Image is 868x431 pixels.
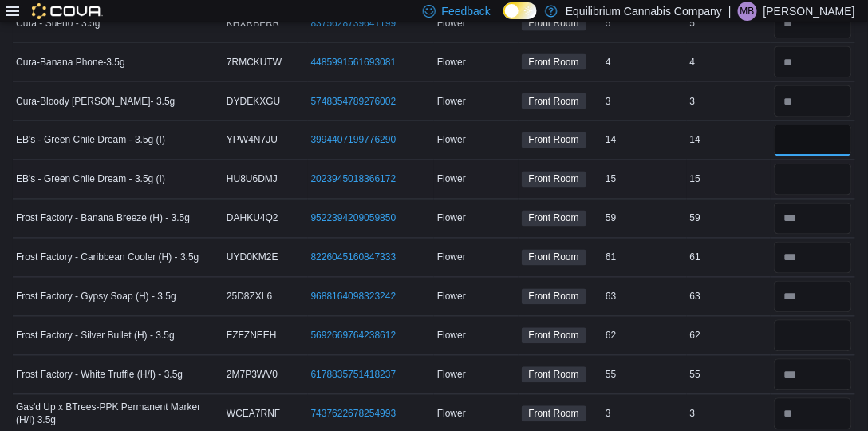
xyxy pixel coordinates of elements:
[227,134,278,147] span: YPW4N7JU
[16,291,176,303] span: Frost Factory - Gypsy Soap (H) - 3.5g
[227,56,282,69] span: 7RMCKUTW
[227,212,278,225] span: DAHKU4Q2
[227,17,280,30] span: KHXRBERR
[522,211,586,227] span: Front Room
[602,405,687,424] div: 3
[529,329,579,343] span: Front Room
[529,290,579,304] span: Front Room
[227,251,278,264] span: UYD0KM2E
[16,56,125,69] span: Cura-Banana Phone-3.5g
[602,131,687,150] div: 14
[687,209,771,228] div: 59
[687,326,771,346] div: 62
[687,131,771,150] div: 14
[227,408,280,421] span: WCEA7RNF
[529,55,579,69] span: Front Room
[687,366,771,385] div: 55
[16,95,175,108] span: Cura-Bloody [PERSON_NAME]- 3.5g
[687,92,771,111] div: 3
[16,134,165,147] span: EB's - Green Chile Dream - 3.5g (I)
[311,408,397,421] a: 7437622678254993
[16,173,165,186] span: EB's - Green Chile Dream - 3.5g (I)
[16,369,183,382] span: Frost Factory - White Truffle (H/I) - 3.5g
[227,330,277,342] span: FZFZNEEH
[529,94,579,109] span: Front Room
[522,367,586,383] span: Front Room
[566,2,722,21] p: Equilibrium Cannabis Company
[311,369,397,382] a: 6178835751418237
[529,212,579,226] span: Front Room
[437,408,466,421] span: Flower
[437,173,466,186] span: Flower
[16,251,199,264] span: Frost Factory - Caribbean Cooler (H) - 3.5g
[522,172,586,188] span: Front Room
[522,54,586,70] span: Front Room
[311,95,397,108] a: 5748354789276002
[763,2,855,21] p: [PERSON_NAME]
[311,56,397,69] a: 4485991561693081
[437,291,466,303] span: Flower
[728,2,732,21] p: |
[311,330,397,342] a: 5692669764238612
[602,326,687,346] div: 62
[16,401,220,427] span: Gas'd Up x BTrees-PPK Permanent Marker (H/I) 3.5g
[522,250,586,266] span: Front Room
[738,2,757,21] div: Mandie Baxter
[311,17,397,30] a: 8375628739641199
[227,95,280,108] span: DYDEKXGU
[602,287,687,306] div: 63
[437,212,466,225] span: Flower
[529,133,579,148] span: Front Room
[522,93,586,109] span: Front Room
[602,170,687,189] div: 15
[437,251,466,264] span: Flower
[503,2,537,19] input: Dark Mode
[437,369,466,382] span: Flower
[16,17,100,30] span: Cura - Sueno - 3.5g
[311,134,397,147] a: 3994407199776290
[16,330,175,342] span: Frost Factory - Silver Bullet (H) - 3.5g
[687,53,771,72] div: 4
[602,209,687,228] div: 59
[529,251,579,265] span: Front Room
[529,407,579,421] span: Front Room
[529,368,579,382] span: Front Room
[740,2,755,21] span: MB
[602,53,687,72] div: 4
[227,369,278,382] span: 2M7P3WV0
[522,406,586,422] span: Front Room
[437,330,466,342] span: Flower
[687,170,771,189] div: 15
[522,328,586,344] span: Front Room
[437,134,466,147] span: Flower
[602,248,687,267] div: 61
[602,366,687,385] div: 55
[311,212,397,225] a: 9522394209059850
[437,56,466,69] span: Flower
[602,92,687,111] div: 3
[311,173,397,186] a: 2023945018366172
[687,405,771,424] div: 3
[32,3,103,19] img: Cova
[522,289,586,305] span: Front Room
[227,291,272,303] span: 25D8ZXL6
[437,95,466,108] span: Flower
[311,251,397,264] a: 8226045160847333
[442,3,491,19] span: Feedback
[522,132,586,148] span: Front Room
[529,172,579,187] span: Front Room
[16,212,190,225] span: Frost Factory - Banana Breeze (H) - 3.5g
[687,287,771,306] div: 63
[687,248,771,267] div: 61
[311,291,397,303] a: 9688164098323242
[227,173,278,186] span: HU8U6DMJ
